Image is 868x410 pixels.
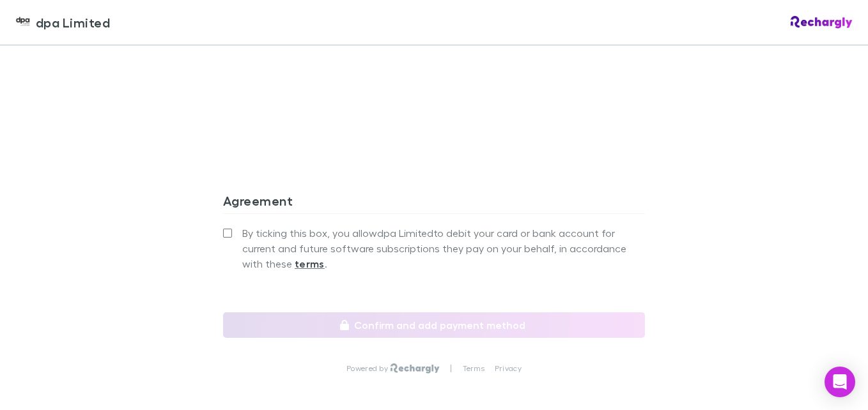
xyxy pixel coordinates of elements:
strong: terms [295,257,325,270]
button: Confirm and add payment method [223,312,645,338]
div: Open Intercom Messenger [825,367,855,397]
img: Rechargly Logo [391,363,440,374]
p: Powered by [346,363,391,374]
span: By ticking this box, you allow dpa Limited to debit your card or bank account for current and fut... [242,225,645,271]
img: dpa Limited's Logo [15,15,31,30]
img: Rechargly Logo [791,16,853,29]
h3: Agreement [223,193,645,213]
a: Privacy [495,363,522,374]
p: | [450,363,452,374]
span: dpa Limited [36,13,110,32]
a: Terms [463,363,484,374]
